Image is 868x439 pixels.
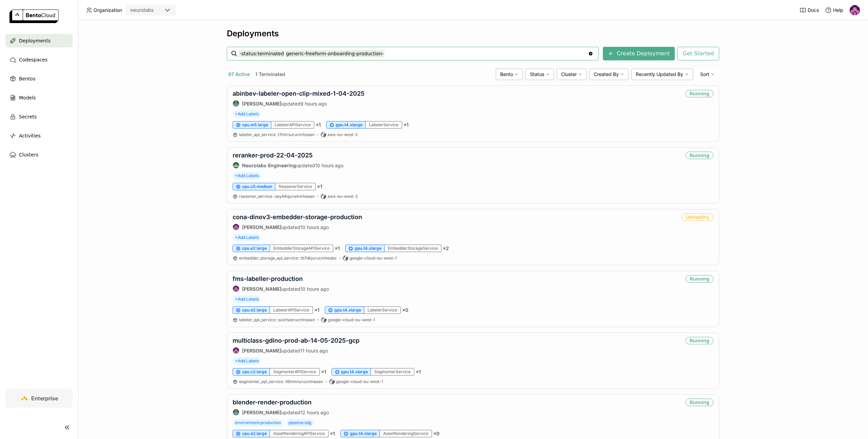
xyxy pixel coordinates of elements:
span: × 1 [403,122,409,128]
a: Secrets [5,110,73,123]
span: Bentos [19,75,35,83]
span: google-cloud-eu-west-1 [336,379,383,384]
a: labeler_api_service:sxlzhaerucmheaan [239,317,315,323]
a: reasoner_service:oey64qurwkmheaan [239,194,315,199]
strong: [PERSON_NAME] [242,348,281,354]
div: updated [233,224,362,230]
span: cpu.e2.large [242,246,267,251]
a: Codespaces [5,53,73,66]
span: × 1 [317,184,322,190]
span: × 0 [433,431,439,437]
button: Get Started [677,47,719,60]
div: LabelerAPIService [271,121,314,129]
span: cpu.e2.large [242,431,267,436]
div: Help [825,7,843,14]
div: updated [233,409,329,416]
svg: Clear value [588,51,593,56]
span: labeler_api_service t7mtrsurucmheaan [239,132,315,137]
a: labeler_api_service:t7mtrsurucmheaan [239,132,315,137]
span: Created By [594,71,619,77]
a: Docs [800,7,819,14]
span: +Add Labels [233,357,261,365]
div: EmbedderStorageAPIService [270,245,333,252]
img: Mathew Robinson [233,286,239,292]
span: 10 hours ago [300,224,329,230]
img: Mathew Robinson [233,224,239,230]
a: multiclass-gdino-prod-ab-14-05-2025-gcp [233,337,359,344]
button: Create Deployment [603,47,675,60]
strong: Neurolabs Engineering [242,163,296,168]
div: EmbedderStorageService [384,245,441,252]
strong: [PERSON_NAME] [242,409,281,415]
span: cpu.c5.medium [242,184,272,189]
span: Status [530,71,544,77]
span: environment:production [233,419,283,426]
div: SegmenterService [371,368,414,376]
span: : [299,255,300,261]
span: gpu.t4.xlarge [334,307,361,313]
span: 11 hours ago [300,348,328,354]
span: +Add Labels [233,295,261,303]
strong: [PERSON_NAME] [242,286,281,292]
span: : [276,317,277,322]
span: aws-eu-west-2 [328,194,358,199]
div: AssetRenderingAPIService [270,430,329,437]
a: Activities [5,129,73,142]
span: google-cloud-eu-west-1 [328,317,375,323]
span: Models [19,94,36,102]
div: updated [233,162,343,169]
span: 10 hours ago [300,286,329,292]
div: Running [686,399,713,406]
div: SegmenterAPIService [270,368,320,376]
span: Bento [500,71,513,77]
div: Unhealthy [682,213,713,221]
span: Recently Updated By [636,71,683,77]
a: cona-dinov3-embedder-storage-production [233,213,362,221]
span: Cluster [561,71,577,77]
a: Bentos [5,72,73,85]
div: updated [233,347,359,354]
div: LabelerService [364,306,401,314]
span: +Add Labels [233,234,261,241]
a: blender-render-production [233,399,312,406]
div: ReasonerService [275,183,316,190]
span: segmenter_api_service tl6nmnurucmheaan [239,379,323,384]
span: × 1 [314,307,319,313]
div: Sort [696,69,719,80]
a: segmenter_api_service:tl6nmnurucmheaan [239,379,323,384]
div: AssetRenderingService [380,430,432,437]
span: pipeline:sdg [286,419,314,426]
div: updated [233,100,364,107]
span: labeler_api_service sxlzhaerucmheaan [239,317,315,322]
span: × 0 [402,307,408,313]
span: 10 hours ago [315,163,343,168]
a: Models [5,91,73,104]
span: 12 hours ago [300,409,329,415]
a: Deployments [5,34,73,47]
span: Deployments [19,37,51,45]
a: Enterprise [5,389,73,408]
span: Activities [19,132,41,140]
span: +Add Labels [233,110,261,118]
div: LabelerAPIService [270,306,313,314]
span: × 1 [330,431,335,437]
span: cpu.e2.large [242,307,267,313]
div: Created By [589,69,629,80]
img: Mathew Robinson [233,347,239,354]
span: google-cloud-eu-west-1 [350,255,397,261]
span: Clusters [19,151,38,159]
span: cpu.c2.large [242,369,267,375]
span: × 1 [316,122,321,128]
div: Status [526,69,554,80]
span: gpu.t4.xlarge [341,369,368,375]
strong: [PERSON_NAME] [242,224,281,230]
span: Enterprise [31,395,58,402]
span: aws-eu-west-2 [328,132,358,137]
span: cpu.m5.large [242,122,268,128]
div: updated [233,285,329,292]
button: 1 Terminated [254,70,287,79]
span: 9 hours ago [300,101,327,107]
a: fms-labeller-production [233,275,303,282]
img: Flaviu Sămărghițan [233,409,239,415]
span: gpu.t4.xlarge [336,122,362,128]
